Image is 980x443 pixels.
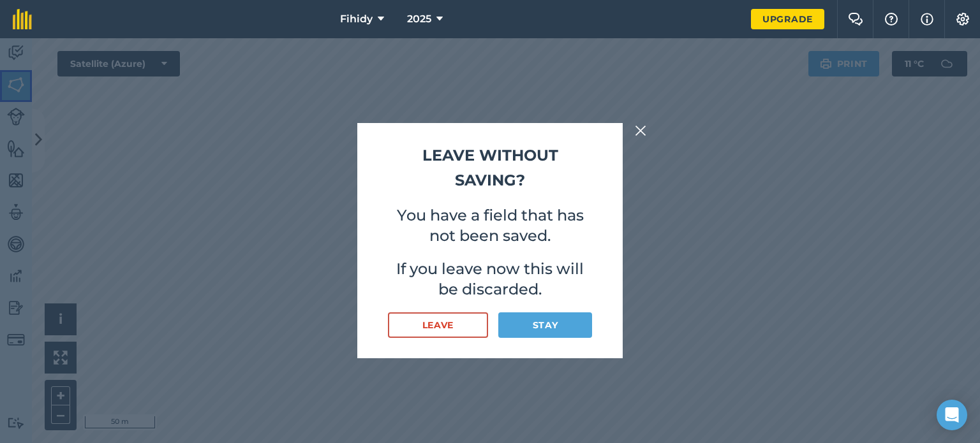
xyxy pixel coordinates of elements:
[407,11,431,27] span: 2025
[955,13,970,25] img: A cog icon
[13,9,32,29] img: fieldmargin Logo
[388,143,592,192] h2: Leave without saving?
[388,312,488,338] button: Leave
[498,312,592,338] button: Stay
[340,11,373,27] span: Fihidy
[388,205,592,246] p: You have a field that has not been saved.
[635,123,646,138] img: svg+xml;base64,PHN2ZyB4bWxucz0iaHR0cDovL3d3dy53My5vcmcvMjAwMC9zdmciIHdpZHRoPSIyMiIgaGVpZ2h0PSIzMC...
[937,400,967,430] div: Open Intercom Messenger
[751,9,824,29] a: Upgrade
[848,13,863,25] img: Two speech bubbles overlapping with the left bubble in the forefront
[921,11,933,27] img: svg+xml;base64,PHN2ZyB4bWxucz0iaHR0cDovL3d3dy53My5vcmcvMjAwMC9zdmciIHdpZHRoPSIxNyIgaGVpZ2h0PSIxNy...
[388,259,592,300] p: If you leave now this will be discarded.
[884,13,899,25] img: A question mark icon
